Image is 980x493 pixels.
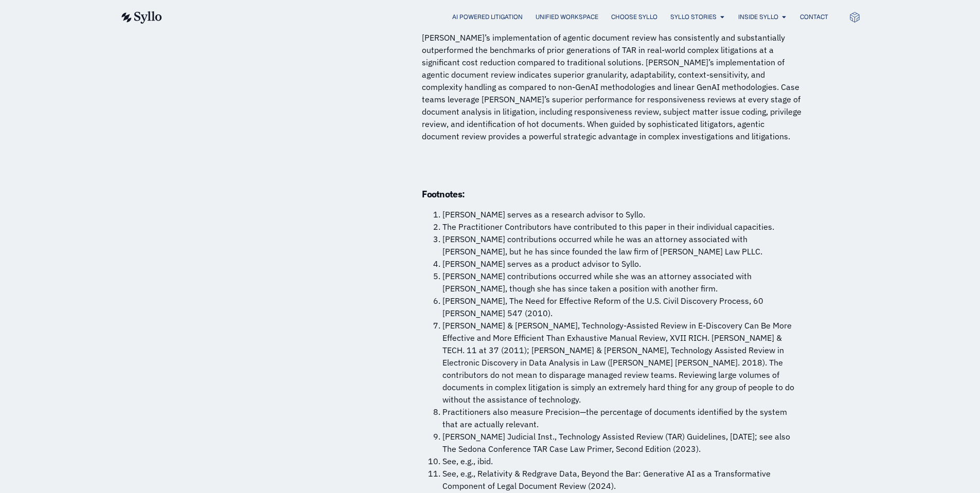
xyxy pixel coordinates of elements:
[800,12,828,22] a: Contact
[611,12,657,22] a: Choose Syllo
[738,12,778,22] a: Inside Syllo
[442,430,803,455] li: [PERSON_NAME] Judicial Inst., Technology Assisted Review (TAR) Guidelines, [DATE]; see also The S...
[442,319,803,406] li: [PERSON_NAME] & [PERSON_NAME], Technology-Assisted Review in E-Discovery Can Be More Effective an...
[120,11,162,24] img: syllo
[442,455,803,467] li: See, e.g., ibid.
[670,12,717,22] a: Syllo Stories
[442,270,803,295] li: [PERSON_NAME] contributions occurred while she was an attorney associated with [PERSON_NAME], tho...
[442,208,803,221] li: [PERSON_NAME] serves as a research advisor to Syllo.
[442,406,803,430] li: Practitioners also measure Precision—the percentage of documents identified by the system that ar...
[536,12,598,22] a: Unified Workspace
[183,12,828,22] nav: Menu
[452,12,523,22] a: AI Powered Litigation
[442,467,803,492] li: See, e.g., Relativity & Redgrave Data, Beyond the Bar: Generative AI as a Transformative Componen...
[422,31,803,142] p: [PERSON_NAME]’s implementation of agentic document review has consistently and substantially outp...
[422,188,465,200] strong: Footnotes:
[442,221,803,233] li: The Practitioner Contributors have contributed to this paper in their individual capacities.
[442,258,803,270] li: [PERSON_NAME] serves as a product advisor to Syllo.
[442,295,803,319] li: [PERSON_NAME], The Need for Effective Reform of the U.S. Civil Discovery Process, 60 [PERSON_NAME...
[183,12,828,22] div: Menu Toggle
[442,233,803,258] li: [PERSON_NAME] contributions occurred while he was an attorney associated with [PERSON_NAME], but ...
